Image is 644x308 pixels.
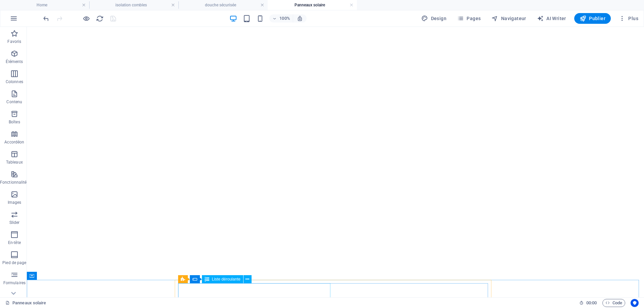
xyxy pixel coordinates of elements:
h6: Durée de la session [579,299,597,307]
p: Contenu [6,99,22,105]
h4: isolation combles [89,1,178,9]
p: Slider [9,220,20,225]
span: AI Writer [537,15,566,22]
span: Pages [457,15,481,22]
p: Images [8,200,21,205]
span: Plus [619,15,638,22]
h4: Panneaux solaire [268,1,357,9]
button: Code [602,299,625,307]
p: Pied de page [2,260,26,265]
button: reload [96,14,104,22]
button: Publier [574,13,611,24]
a: Cliquez pour annuler la sélection. Double-cliquez pour ouvrir Pages. [5,299,46,307]
p: Colonnes [6,79,23,84]
button: Design [419,13,449,24]
span: Navigateur [491,15,526,22]
button: Pages [454,13,483,24]
p: Formulaires [3,280,25,286]
h4: douche sécurisée [178,1,268,9]
span: : [591,300,592,305]
p: Éléments [6,59,23,64]
p: Tableaux [6,160,23,165]
h6: 100% [279,14,290,22]
p: En-tête [8,240,21,245]
span: Code [605,299,622,307]
span: Publier [580,15,605,22]
button: Usercentrics [631,299,639,307]
span: 00 00 [586,299,597,307]
button: Plus [616,13,641,24]
p: Favoris [7,39,21,44]
span: Design [421,15,446,22]
button: AI Writer [534,13,569,24]
p: Boîtes [9,119,20,125]
i: Actualiser la page [96,15,104,22]
i: Lors du redimensionnement, ajuster automatiquement le niveau de zoom en fonction de l'appareil sé... [297,15,303,21]
button: 100% [269,14,293,22]
i: Annuler : Modifier les pages (Ctrl+Z) [42,15,50,22]
span: Liste déroulante [212,277,240,281]
button: undo [42,14,50,22]
p: Accordéon [4,139,24,145]
button: Navigateur [489,13,529,24]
